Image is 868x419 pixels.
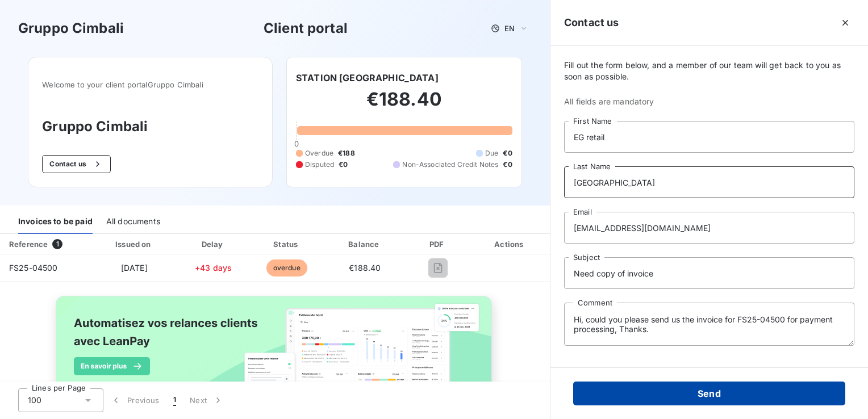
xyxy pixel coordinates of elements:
[18,18,124,39] h3: Gruppo Cimbali
[173,395,176,406] span: 1
[503,148,512,158] span: €0
[564,303,854,346] textarea: Hi, could you please send us the invoice for FS25-04500 for payment processing, Thanks.
[42,116,258,137] h3: Gruppo Cimbali
[573,382,845,405] button: Send
[338,148,355,158] span: €188
[103,388,166,412] button: Previous
[473,238,548,250] div: Actions
[294,139,299,148] span: 0
[9,240,48,249] div: Reference
[402,160,498,170] span: Non-Associated Credit Notes
[564,60,854,82] span: Fill out the form below, and a member of our team will get back to you as soon as possible.
[266,259,307,276] span: overdue
[166,388,183,412] button: 1
[121,263,148,273] span: [DATE]
[305,160,334,170] span: Disputed
[252,238,322,250] div: Status
[264,18,348,39] h3: Client portal
[42,155,111,173] button: Contact us
[93,238,175,250] div: Issued on
[564,15,619,31] h5: Contact us
[28,395,41,406] span: 100
[504,24,515,33] span: EN
[349,263,381,273] span: €188.40
[503,160,512,170] span: €0
[564,257,854,289] input: placeholder
[18,210,93,234] div: Invoices to be paid
[305,148,333,158] span: Overdue
[296,88,512,122] h2: €188.40
[183,388,231,412] button: Next
[485,148,498,158] span: Due
[180,238,247,250] div: Delay
[327,238,403,250] div: Balance
[106,210,160,234] div: All documents
[564,96,854,107] span: All fields are mandatory
[564,212,854,244] input: placeholder
[9,263,58,273] span: FS25-04500
[564,166,854,198] input: placeholder
[195,263,232,273] span: +43 days
[42,80,258,89] span: Welcome to your client portal Gruppo Cimbali
[564,121,854,153] input: placeholder
[408,238,468,250] div: PDF
[296,71,439,85] h6: STATION [GEOGRAPHIC_DATA]
[52,239,62,249] span: 1
[339,160,348,170] span: €0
